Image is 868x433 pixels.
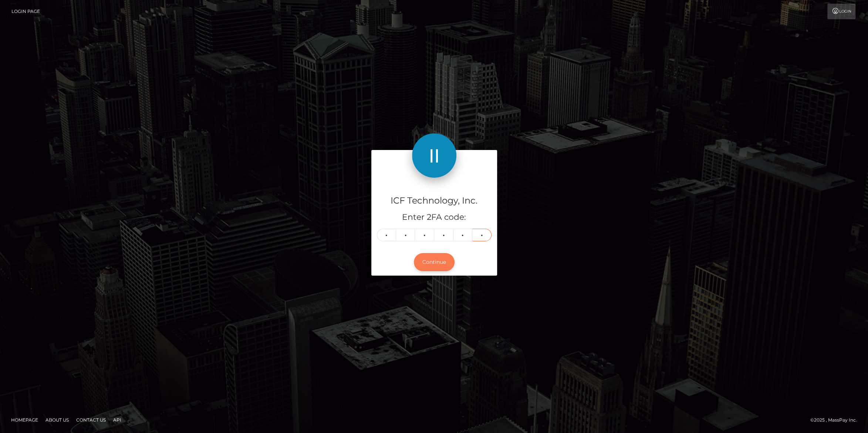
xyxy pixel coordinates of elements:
img: ICF Technology, Inc. [412,133,456,178]
div: © 2025 , MassPay Inc. [810,416,862,424]
a: Contact Us [73,414,109,426]
button: Continue [414,253,455,271]
a: Login Page [11,4,40,19]
a: About Us [43,414,72,426]
a: Login [827,4,855,19]
h4: ICF Technology, Inc. [377,194,492,207]
a: API [110,414,124,426]
h5: Enter 2FA code: [377,212,492,223]
a: Homepage [8,414,41,426]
